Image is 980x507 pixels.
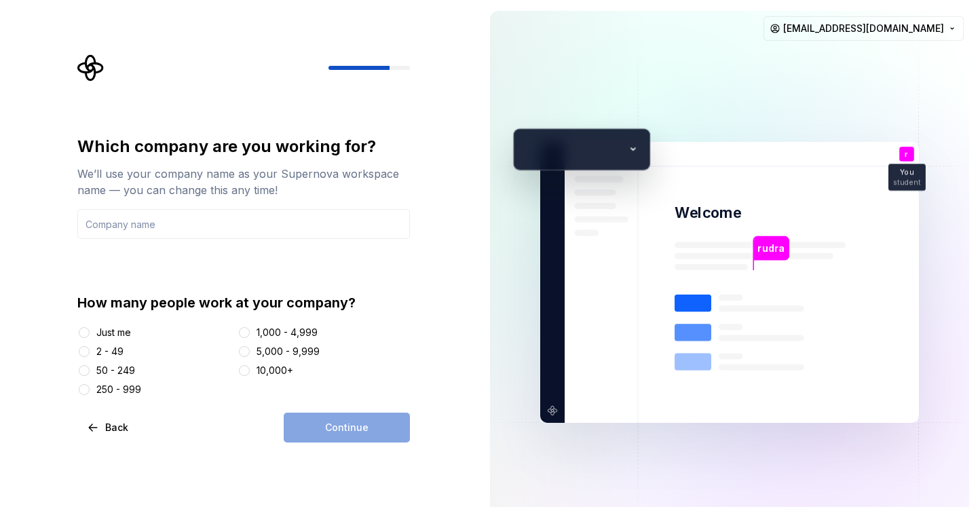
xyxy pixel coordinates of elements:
[900,169,913,176] p: You
[96,383,141,396] div: 250 - 999
[77,54,105,81] svg: Supernova Logo
[757,241,785,256] p: rudra
[905,151,908,158] p: r
[77,166,410,198] div: We’ll use your company name as your Supernova workspace name — you can change this any time!
[257,326,318,339] div: 1,000 - 4,999
[893,179,921,186] p: student
[105,421,128,434] span: Back
[96,364,135,377] div: 50 - 249
[77,209,410,239] input: Company name
[257,364,293,377] div: 10,000+
[77,136,410,157] div: Which company are you working for?
[96,345,124,358] div: 2 - 49
[764,16,964,41] button: [EMAIL_ADDRESS][DOMAIN_NAME]
[783,22,944,35] span: [EMAIL_ADDRESS][DOMAIN_NAME]
[77,293,410,312] div: How many people work at your company?
[96,326,131,339] div: Just me
[675,203,741,223] p: Welcome
[77,413,140,443] button: Back
[257,345,320,358] div: 5,000 - 9,999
